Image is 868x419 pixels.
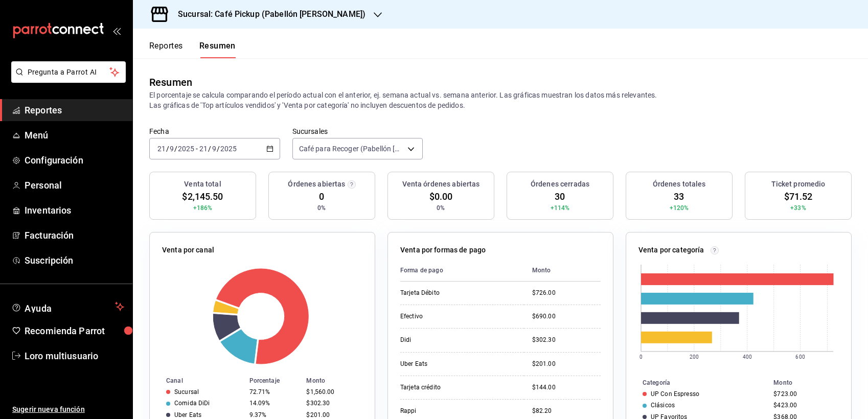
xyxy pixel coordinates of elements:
span: $71.52 [784,190,813,203]
div: $726.00 [532,289,601,297]
div: Efectivo [400,312,502,321]
span: +114% [551,203,570,213]
span: 0 [319,190,324,203]
th: Monto [524,260,601,282]
div: 9.37% [249,411,299,418]
font: Reportes [25,105,62,115]
span: / [166,145,169,153]
span: / [174,145,177,153]
span: 30 [555,190,565,203]
span: +120% [670,203,689,213]
span: $0.00 [429,190,453,203]
font: Sugerir nueva función [12,405,85,413]
p: Venta por formas de pago [400,245,486,255]
input: -- [212,145,217,153]
th: Monto [769,377,851,388]
div: $423.00 [773,402,835,409]
div: Uber Eats [400,360,502,368]
font: Personal [25,180,62,191]
font: Loro multiusuario [25,351,98,361]
div: 14.09% [249,400,299,407]
label: Fecha [149,128,280,135]
div: Tarjeta crédito [400,383,502,392]
text: 0 [639,354,643,360]
div: $690.00 [532,312,601,321]
input: -- [169,145,174,153]
div: Tarjeta Débito [400,289,502,297]
p: El porcentaje se calcula comparando el período actual con el anterior, ej. semana actual vs. sema... [149,90,852,110]
span: - [196,145,198,153]
span: 0% [317,203,326,213]
h3: Órdenes totales [653,179,706,190]
label: Sucursales [292,128,423,135]
th: Porcentaje [245,375,303,386]
span: / [208,145,211,153]
span: Pregunta a Parrot AI [28,67,110,78]
div: UP Con Espresso [651,390,699,398]
h3: Órdenes abiertas [288,179,345,190]
font: Menú [25,130,49,141]
span: +33% [790,203,806,213]
input: -- [199,145,208,153]
div: Rappi [400,407,502,415]
th: Forma de pago [400,260,524,282]
h3: Venta total [184,179,221,190]
div: $302.30 [532,336,601,344]
a: Pregunta a Parrot AI [7,74,126,85]
text: 600 [796,354,805,360]
font: Inventarios [25,205,71,216]
span: Café para Recoger (Pabellón [PERSON_NAME]) [299,144,404,154]
input: ---- [177,145,195,153]
th: Categoría [626,377,769,388]
font: Reportes [149,41,183,51]
font: Facturación [25,230,74,241]
span: 33 [674,190,684,203]
input: -- [157,145,166,153]
p: Venta por categoría [638,245,704,255]
div: Sucursal [174,388,199,395]
font: Configuración [25,155,83,166]
span: 0% [437,203,445,213]
span: Ayuda [25,300,111,313]
h3: Sucursal: Café Pickup (Pabellón [PERSON_NAME]) [170,8,366,20]
text: 200 [690,354,699,360]
div: $302.30 [306,400,358,407]
th: Monto [302,375,375,386]
span: +186% [193,203,213,213]
button: open_drawer_menu [112,27,121,35]
p: Venta por canal [162,245,214,255]
div: $144.00 [532,383,601,392]
div: 72.71% [249,388,299,395]
font: Suscripción [25,255,73,266]
h3: Ticket promedio [771,179,826,190]
div: Uber Eats [174,411,201,418]
div: $201.00 [532,360,601,368]
div: Resumen [149,75,192,90]
div: $82.20 [532,407,601,415]
div: $723.00 [773,390,835,398]
div: Pestañas de navegación [149,41,236,58]
text: 400 [743,354,752,360]
div: Didi [400,336,502,344]
input: ---- [220,145,237,153]
h3: Venta órdenes abiertas [402,179,480,190]
button: Pregunta a Parrot AI [11,61,126,83]
span: / [217,145,220,153]
button: Resumen [199,41,236,58]
span: $2,145.50 [182,190,223,203]
font: Recomienda Parrot [25,325,105,336]
div: $1,560.00 [306,388,358,395]
h3: Órdenes cerradas [531,179,589,190]
div: Clásicos [651,402,675,409]
div: $201.00 [306,411,358,418]
div: Comida DiDi [174,400,210,407]
th: Canal [150,375,245,386]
